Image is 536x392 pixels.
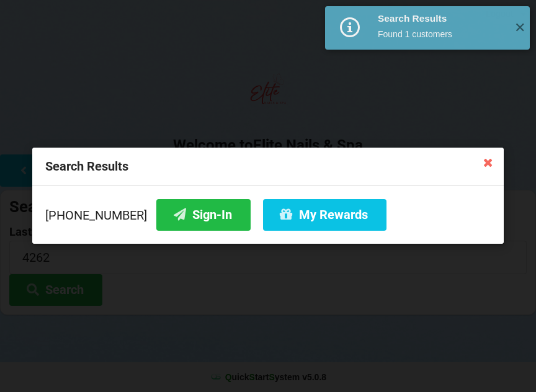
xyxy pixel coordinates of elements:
[263,199,386,231] button: My Rewards
[45,199,491,231] div: [PHONE_NUMBER]
[156,199,251,231] button: Sign-In
[378,28,505,40] div: Found 1 customers
[378,12,505,25] div: Search Results
[32,148,504,186] div: Search Results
